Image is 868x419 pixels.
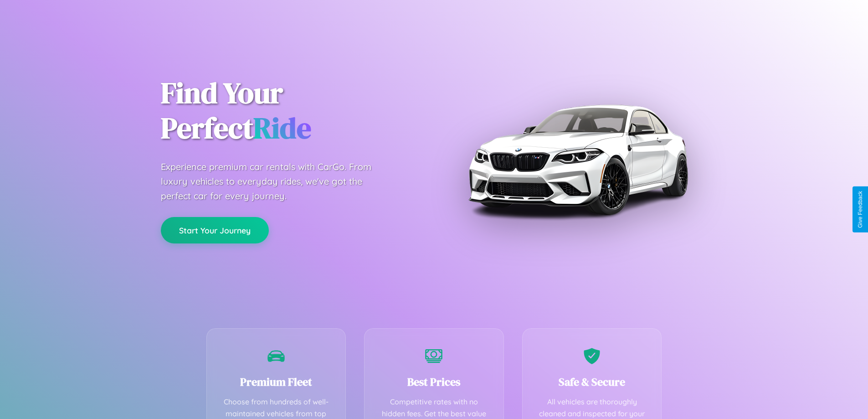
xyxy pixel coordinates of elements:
h3: Safe & Secure [536,374,648,389]
img: Premium BMW car rental vehicle [464,46,692,274]
p: Experience premium car rentals with CarGo. From luxury vehicles to everyday rides, we've got the ... [161,160,389,203]
h1: Find Your Perfect [161,76,421,146]
button: Start Your Journey [161,217,269,243]
span: Ride [253,108,311,148]
div: Give Feedback [857,191,863,228]
h3: Premium Fleet [221,374,332,389]
h3: Best Prices [378,374,490,389]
